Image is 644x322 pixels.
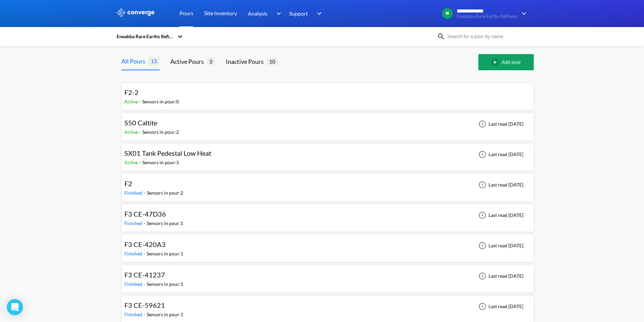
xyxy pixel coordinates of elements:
span: F3 CE-41237 [124,271,165,279]
div: Sensors in pour: 1 [147,220,183,227]
span: - [139,99,142,104]
a: S50 CaltiteActive-Sensors in pour:2Last read [DATE] [121,121,534,126]
span: S50 Caltite [124,119,157,127]
span: 13 [148,57,160,65]
a: F3 CE-420A3Finished-Sensors in pour:1Last read [DATE] [121,242,534,248]
a: F2Finished-Sensors in pour:2Last read [DATE] [121,181,534,187]
div: Active Pours [170,57,207,66]
a: F3 CE-41237Finished-Sensors in pour:1Last read [DATE] [121,273,534,278]
div: Sensors in pour: 2 [142,128,179,136]
span: SX01 Tank Pedestal Low Heat [124,149,211,157]
span: - [144,251,147,256]
div: Sensors in pour: 3 [142,159,179,166]
a: F2-2Active-Sensors in pour:0 [121,90,534,96]
span: Support [289,9,308,18]
span: - [139,159,142,165]
span: Finished [124,281,144,287]
div: Sensors in pour: 1 [147,280,183,288]
div: Sensors in pour: 1 [147,250,183,257]
span: Finished [124,220,144,226]
span: F3 CE-420A3 [124,240,166,248]
span: F2-2 [124,88,139,96]
div: Last read [DATE] [475,150,525,158]
a: F3 CE-59621Finished-Sensors in pour:1Last read [DATE] [121,303,534,309]
span: 3 [207,57,215,66]
span: Finished [124,251,144,256]
div: Last read [DATE] [475,302,525,311]
button: Add pour [478,54,534,70]
span: Finished [124,312,144,317]
span: Active [124,99,139,104]
div: Sensors in pour: 2 [147,189,183,197]
span: Active [124,129,139,135]
img: downArrow.svg [313,9,324,18]
div: Last read [DATE] [475,272,525,280]
a: SX01 Tank Pedestal Low HeatActive-Sensors in pour:3Last read [DATE] [121,151,534,157]
span: Eneabba Rare Earths Refinery [457,14,518,19]
span: F3 CE-47D36 [124,210,166,218]
span: Finished [124,190,144,196]
div: Last read [DATE] [475,211,525,219]
input: Search for a pour by name [445,33,527,40]
div: Last read [DATE] [475,242,525,250]
img: add-circle-outline.svg [491,58,502,66]
div: Last read [DATE] [475,181,525,189]
div: All Pours [121,56,148,66]
div: Last read [DATE] [475,120,525,128]
span: F2 [124,179,132,188]
span: - [144,190,147,196]
img: downArrow.svg [272,9,283,18]
span: Analysis [248,9,267,18]
span: - [144,312,147,317]
span: - [144,281,147,287]
div: Inactive Pours [226,57,266,66]
span: Active [124,159,139,165]
div: Eneabba Rare Earths Refinery [116,33,174,40]
div: Sensors in pour: 0 [142,98,179,105]
a: F3 CE-47D36Finished-Sensors in pour:1Last read [DATE] [121,212,534,218]
div: Sensors in pour: 1 [147,311,183,318]
img: icon-search.svg [437,32,445,41]
span: F3 CE-59621 [124,301,165,309]
img: downArrow.svg [518,9,528,18]
div: Open Intercom Messenger [7,299,23,315]
span: - [139,129,142,135]
span: 10 [266,57,278,66]
img: logo_ewhite.svg [116,8,155,17]
span: - [144,220,147,226]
